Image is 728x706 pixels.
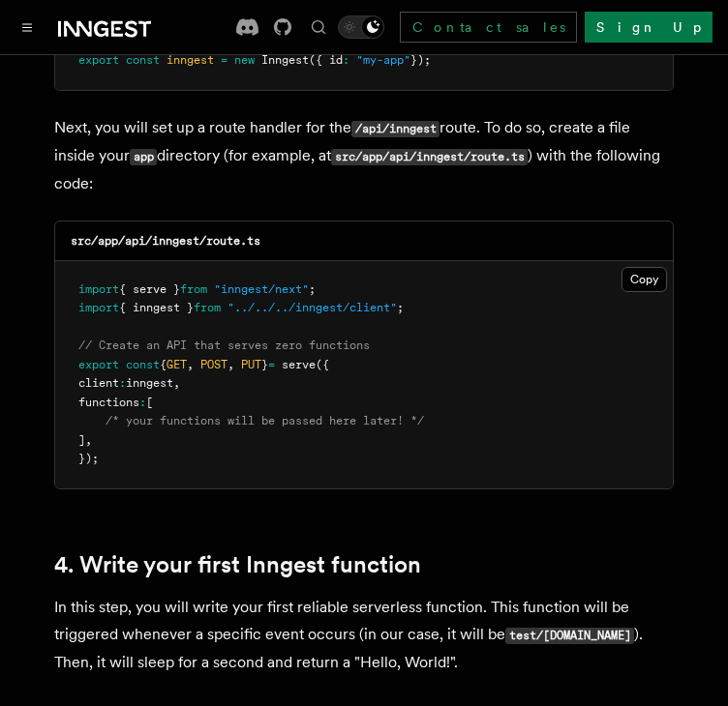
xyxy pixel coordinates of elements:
[139,396,146,409] span: :
[119,301,194,314] span: { inngest }
[54,551,421,578] a: 4. Write your first Inngest function
[397,301,404,314] span: ;
[227,301,397,314] span: "../../../inngest/client"
[505,628,634,644] code: test/[DOMAIN_NAME]
[85,433,92,447] span: ,
[227,358,234,371] span: ,
[78,53,119,67] span: export
[307,15,330,39] button: Find something...
[78,338,370,352] span: // Create an API that serves zero functions
[160,358,167,371] span: {
[78,282,119,296] span: import
[167,53,214,67] span: inngest
[214,282,309,296] span: "inngest/next"
[585,12,713,43] a: Sign Up
[54,594,674,676] p: In this step, you will write your first reliable serverless function. This function will be trigg...
[622,267,667,292] button: Copy
[194,301,221,314] span: from
[200,358,227,371] span: POST
[15,15,39,39] button: Toggle navigation
[78,358,119,371] span: export
[78,452,99,465] span: });
[78,376,119,390] span: client
[126,376,173,390] span: inngest
[221,53,227,67] span: =
[126,53,160,67] span: const
[119,282,180,296] span: { serve }
[180,282,207,296] span: from
[78,301,119,314] span: import
[119,376,126,390] span: :
[261,53,309,67] span: Inngest
[316,358,329,371] span: ({
[410,53,431,67] span: });
[268,358,275,371] span: =
[351,121,440,137] code: /api/inngest
[173,376,180,390] span: ,
[187,358,194,371] span: ,
[309,282,316,296] span: ;
[54,114,674,197] p: Next, you will set up a route handler for the route. To do so, create a file inside your director...
[71,234,260,248] code: src/app/api/inngest/route.ts
[78,396,139,409] span: functions
[241,358,261,371] span: PUT
[126,358,160,371] span: const
[338,15,384,39] button: Toggle dark mode
[261,358,268,371] span: }
[356,53,410,67] span: "my-app"
[146,396,153,409] span: [
[130,149,157,165] code: app
[400,12,577,43] a: Contact sales
[282,358,316,371] span: serve
[309,53,343,67] span: ({ id
[78,433,85,447] span: ]
[343,53,349,67] span: :
[106,414,424,427] span: /* your functions will be passed here later! */
[234,53,255,67] span: new
[167,358,187,371] span: GET
[331,149,528,165] code: src/app/api/inngest/route.ts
